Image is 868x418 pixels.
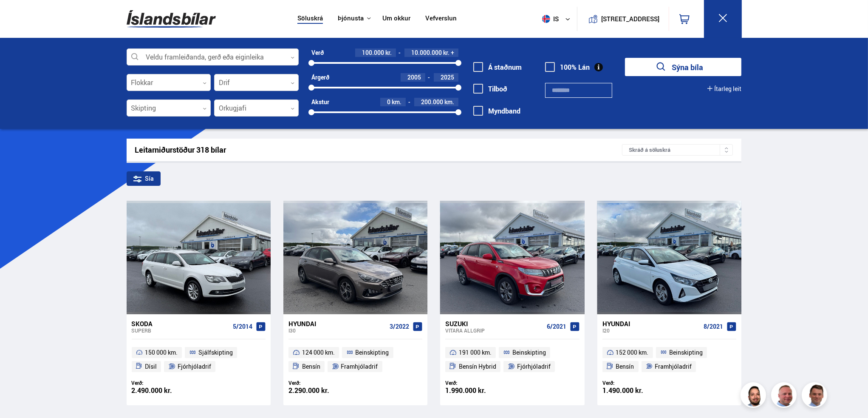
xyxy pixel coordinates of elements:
[616,347,649,358] span: 152 000 km.
[302,361,320,372] span: Bensín
[362,48,384,57] span: 100.000
[473,85,507,93] label: Tilboð
[311,49,324,56] div: Verð
[473,107,520,115] label: Myndband
[288,387,356,394] div: 2.290.000 kr.
[233,323,252,330] span: 5/2014
[441,73,454,81] span: 2025
[132,387,199,394] div: 2.490.000 kr.
[542,15,550,23] img: svg+xml;base64,PHN2ZyB4bWxucz0iaHR0cDovL3d3dy53My5vcmcvMjAwMC9zdmciIHdpZHRoPSI1MTIiIGhlaWdodD0iNT...
[597,314,741,405] a: Hyundai i20 8/2021 152 000 km. Beinskipting Bensín Framhjóladrif Verð: 1.490.000 kr.
[602,327,700,333] div: i20
[288,380,356,386] div: Verð:
[582,7,664,31] a: [STREET_ADDRESS]
[655,361,692,372] span: Framhjóladrif
[443,49,450,56] span: kr.
[742,384,767,409] img: nhp88E3Fdnt1Opn2.png
[547,323,566,330] span: 6/2021
[444,99,454,105] span: km.
[445,380,512,386] div: Verð:
[135,145,622,154] div: Leitarniðurstöður 318 bílar
[440,314,584,405] a: Suzuki Vitara ALLGRIP 6/2021 191 000 km. Beinskipting Bensín Hybrid Fjórhjóladrif Verð: 1.990.000...
[382,14,410,23] a: Um okkur
[392,99,401,105] span: km.
[127,314,271,405] a: Skoda Superb 5/2014 150 000 km. Sjálfskipting Dísil Fjórhjóladrif Verð: 2.490.000 kr.
[803,384,828,409] img: FbJEzSuNWCJXmdc-.webp
[302,347,335,358] span: 124 000 km.
[539,15,560,23] span: is
[390,323,409,330] span: 3/2022
[7,3,32,29] button: Opna LiveChat spjallviðmót
[605,15,656,23] button: [STREET_ADDRESS]
[132,327,229,333] div: Superb
[517,361,551,372] span: Fjórhjóladrif
[459,347,492,358] span: 191 000 km.
[311,74,329,81] div: Árgerð
[411,48,442,57] span: 10.000.000
[387,98,390,106] span: 0
[132,320,229,327] div: Skoda
[421,98,443,106] span: 200.000
[602,320,700,327] div: Hyundai
[178,361,211,372] span: Fjórhjóladrif
[445,387,512,394] div: 1.990.000 kr.
[341,361,378,372] span: Framhjóladrif
[602,387,670,394] div: 1.490.000 kr.
[669,347,703,358] span: Beinskipting
[512,347,546,358] span: Beinskipting
[407,73,421,81] span: 2005
[283,314,427,405] a: Hyundai i30 3/2022 124 000 km. Beinskipting Bensín Framhjóladrif Verð: 2.290.000 kr.
[288,327,386,333] div: i30
[297,14,323,23] a: Söluskrá
[127,171,161,186] div: Sía
[127,5,216,33] img: G0Ugv5HjCgRt.svg
[338,14,364,23] button: Þjónusta
[145,361,157,372] span: Dísil
[602,380,670,386] div: Verð:
[616,361,634,372] span: Bensín
[707,85,741,92] button: Ítarleg leit
[772,384,798,409] img: siFngHWaQ9KaOqBr.png
[132,380,199,386] div: Verð:
[451,49,454,56] span: +
[459,361,496,372] span: Bensín Hybrid
[145,347,178,358] span: 150 000 km.
[539,6,577,31] button: is
[198,347,233,358] span: Sjálfskipting
[704,323,723,330] span: 8/2021
[356,347,389,358] span: Beinskipting
[545,63,590,71] label: 100% Lán
[622,144,733,156] div: Skráð á söluskrá
[473,63,522,71] label: Á staðnum
[445,320,543,327] div: Suzuki
[385,49,392,56] span: kr.
[288,320,386,327] div: Hyundai
[625,58,741,76] button: Sýna bíla
[425,14,457,23] a: Vefverslun
[445,327,543,333] div: Vitara ALLGRIP
[311,99,329,105] div: Akstur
